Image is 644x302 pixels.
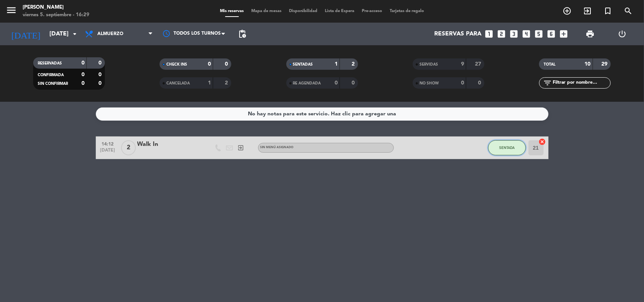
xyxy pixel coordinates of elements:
[321,9,358,13] span: Lista de Espera
[81,81,85,86] strong: 0
[216,9,247,13] span: Mis reservas
[70,29,79,38] i: arrow_drop_down
[461,61,464,67] strong: 9
[497,29,507,39] i: looks_two
[547,29,556,39] i: looks_6
[208,61,211,67] strong: 0
[563,6,572,15] i: add_circle_outline
[478,80,483,86] strong: 0
[98,139,117,148] span: 14:12
[98,81,103,86] strong: 0
[624,6,633,15] i: search
[238,144,244,151] i: exit_to_app
[522,29,532,39] i: looks_4
[23,4,89,11] div: [PERSON_NAME]
[499,146,515,150] span: SENTADA
[98,148,117,156] span: [DATE]
[586,29,595,38] span: print
[98,72,103,77] strong: 0
[606,23,638,45] div: LOG OUT
[6,5,17,16] i: menu
[420,63,438,66] span: SERVIDAS
[38,82,68,86] span: SIN CONFIRMAR
[544,63,555,66] span: TOTAL
[6,26,46,42] i: [DATE]
[386,9,428,13] span: Tarjetas de regalo
[602,61,609,67] strong: 29
[225,80,230,86] strong: 2
[208,80,211,86] strong: 1
[293,63,313,66] span: SENTADAS
[98,60,103,66] strong: 0
[23,11,89,19] div: viernes 5. septiembre - 16:29
[121,140,136,155] span: 2
[552,79,610,87] input: Filtrar por nombre...
[247,9,285,13] span: Mapa de mesas
[166,63,187,66] span: CHECK INS
[603,6,612,15] i: turned_in_not
[248,110,396,118] div: No hay notas para este servicio. Haz clic para agregar una
[534,29,544,39] i: looks_5
[618,29,627,38] i: power_settings_new
[475,61,483,67] strong: 27
[285,9,321,13] span: Disponibilidad
[543,78,552,87] i: filter_list
[539,138,546,146] i: cancel
[559,29,569,39] i: add_box
[585,61,591,67] strong: 10
[335,80,338,86] strong: 0
[358,9,386,13] span: Pre-acceso
[352,61,356,67] strong: 2
[238,29,247,38] span: pending_actions
[484,29,494,39] i: looks_one
[38,73,64,77] span: CONFIRMADA
[137,140,201,149] div: Walk In
[335,61,338,67] strong: 1
[293,81,321,85] span: RE AGENDADA
[225,61,230,67] strong: 0
[509,29,519,39] i: looks_3
[488,140,526,155] button: SENTADA
[6,5,17,18] button: menu
[81,72,85,77] strong: 0
[97,31,123,37] span: Almuerzo
[166,81,190,85] span: CANCELADA
[38,61,62,65] span: RESERVADAS
[420,81,439,85] span: NO SHOW
[461,80,464,86] strong: 0
[81,60,85,66] strong: 0
[260,146,294,149] span: Sin menú asignado
[352,80,356,86] strong: 0
[583,6,592,15] i: exit_to_app
[435,31,482,38] span: Reservas para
